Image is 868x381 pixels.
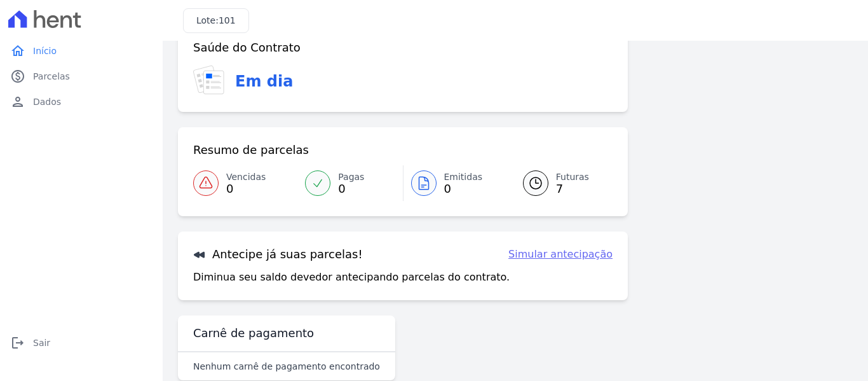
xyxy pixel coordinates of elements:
span: 0 [338,184,364,194]
i: home [10,43,25,59]
a: Simular antecipação [508,247,613,262]
p: Nenhum carnê de pagamento encontrado [193,360,380,373]
p: Diminua seu saldo devedor antecipando parcelas do contrato. [193,270,510,285]
span: Futuras [556,170,589,184]
h3: Em dia [235,70,293,93]
a: Futuras 7 [508,165,613,201]
a: Pagas 0 [297,165,402,201]
span: Dados [33,95,61,108]
span: Sair [33,336,50,349]
h3: Lote: [196,14,236,27]
h3: Saúde do Contrato [193,40,301,55]
span: 0 [226,184,266,194]
span: Emitidas [444,170,483,184]
a: Vencidas 0 [193,165,297,201]
a: personDados [5,89,158,114]
a: logoutSair [5,330,158,356]
span: 0 [444,184,483,194]
i: person [10,94,25,109]
i: logout [10,335,25,350]
i: paid [10,69,25,84]
a: homeInício [5,38,158,64]
h3: Carnê de pagamento [193,326,314,341]
span: 101 [219,15,236,25]
span: Parcelas [33,70,70,83]
h3: Antecipe já suas parcelas! [193,247,363,262]
span: Início [33,45,57,57]
a: Emitidas 0 [403,165,508,201]
h3: Resumo de parcelas [193,142,309,158]
a: paidParcelas [5,64,158,89]
span: Vencidas [226,170,266,184]
span: 7 [556,184,589,194]
span: Pagas [338,170,364,184]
